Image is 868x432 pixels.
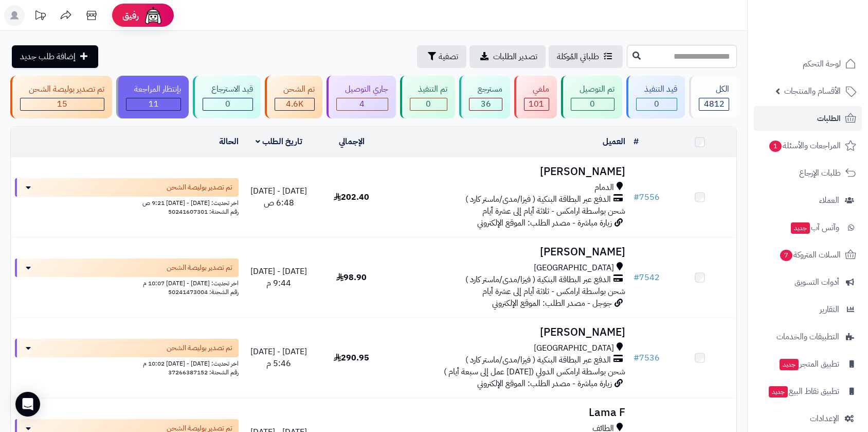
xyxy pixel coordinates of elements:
[699,83,729,95] div: الكل
[256,135,302,148] a: تاريخ الطلب
[324,76,398,118] a: جاري التوصيل 4
[754,51,862,76] a: لوحة التحكم
[203,98,252,110] div: 0
[820,302,839,317] span: التقارير
[15,197,239,208] div: اخر تحديث: [DATE] - [DATE] 9:21 ص
[191,76,263,118] a: قيد الاسترجاع 0
[392,166,625,178] h3: [PERSON_NAME]
[336,83,388,95] div: جاري التوصيل
[634,135,639,148] a: #
[469,83,502,95] div: مسترجع
[20,50,76,63] span: إضافة طلب جديد
[636,83,678,95] div: قيد التنفيذ
[410,98,447,110] div: 0
[594,182,614,194] span: الدمام
[525,98,549,110] div: 101
[794,275,839,289] span: أدوات التسويق
[819,193,839,208] span: العملاء
[417,45,466,68] button: تصفية
[654,98,659,110] span: 0
[359,98,365,110] span: 4
[754,188,862,213] a: العملاء
[559,76,624,118] a: تم التوصيل 0
[337,98,388,110] div: 4
[339,135,365,148] a: الإجمالي
[779,248,841,262] span: السلات المتروكة
[798,28,858,49] img: logo-2.png
[768,139,841,153] span: المراجعات والأسئلة
[225,98,230,110] span: 0
[167,343,232,353] span: تم تصدير بوليصة الشحن
[275,83,315,95] div: تم الشحن
[571,83,614,95] div: تم التوصيل
[754,297,862,322] a: التقارير
[250,265,307,289] span: [DATE] - [DATE] 9:44 م
[410,83,448,95] div: تم التنفيذ
[469,45,546,68] a: تصدير الطلبات
[754,324,862,349] a: التطبيقات والخدمات
[754,352,862,376] a: تطبيق المتجرجديد
[143,5,164,26] img: ai-face.png
[590,98,595,110] span: 0
[557,50,599,63] span: طلباتي المُوكلة
[250,345,307,370] span: [DATE] - [DATE] 5:46 م
[637,98,677,110] div: 0
[754,406,862,431] a: الإعدادات
[799,166,841,180] span: طلبات الإرجاع
[634,271,660,284] a: #7542
[634,191,660,203] a: #7556
[754,270,862,295] a: أدوات التسويق
[769,386,788,398] span: جديد
[571,98,614,110] div: 0
[465,274,611,286] span: الدفع عبر البطاقة البنكية ( فيزا/مدى/ماستر كارد )
[482,205,625,217] span: شحن بواسطة ارامكس - ثلاثة أيام إلى عشرة أيام
[126,83,182,95] div: بإنتظار المراجعة
[275,98,314,110] div: 4644
[219,135,239,148] a: الحالة
[803,57,841,71] span: لوحة التحكم
[426,98,431,110] span: 0
[817,111,841,126] span: الطلبات
[126,98,181,110] div: 11
[167,182,232,193] span: تم تصدير بوليصة الشحن
[790,220,839,235] span: وآتس آب
[754,243,862,267] a: السلات المتروكة7
[549,45,623,68] a: طلباتي المُوكلة
[15,357,239,368] div: اخر تحديث: [DATE] - [DATE] 10:02 م
[15,277,239,288] div: اخر تحديث: [DATE] - [DATE] 10:07 م
[779,357,839,371] span: تطبيق المتجر
[168,368,239,377] span: رقم الشحنة: 37266387152
[27,5,53,28] a: تحديثات المنصة
[122,9,139,22] span: رفيق
[168,207,239,216] span: رقم الشحنة: 50241607301
[634,352,639,364] span: #
[392,246,625,258] h3: [PERSON_NAME]
[493,50,537,63] span: تصدير الطلبات
[457,76,512,118] a: مسترجع 36
[634,271,639,284] span: #
[754,379,862,404] a: تطبيق نقاط البيعجديد
[8,76,114,118] a: تم تصدير بوليصة الشحن 15
[167,263,232,273] span: تم تصدير بوليصة الشحن
[263,76,324,118] a: تم الشحن 4.6K
[168,287,239,297] span: رقم الشحنة: 50241473004
[687,76,739,118] a: الكل4812
[634,191,639,203] span: #
[250,185,307,209] span: [DATE] - [DATE] 6:48 ص
[392,326,625,338] h3: [PERSON_NAME]
[603,135,625,148] a: العميل
[444,366,625,378] span: شحن بواسطة ارامكس الدولي ([DATE] عمل إلى سبعة أيام )
[477,377,612,390] span: زيارة مباشرة - مصدر الطلب: الموقع الإلكتروني
[392,407,625,419] h3: Lama F
[534,342,614,354] span: [GEOGRAPHIC_DATA]
[492,297,612,309] span: جوجل - مصدر الطلب: الموقع الإلكتروني
[21,98,104,110] div: 15
[791,222,810,234] span: جديد
[15,392,40,417] div: Open Intercom Messenger
[768,384,839,399] span: تطبيق نقاط البيع
[336,271,367,284] span: 98.90
[704,98,725,110] span: 4812
[529,98,544,110] span: 101
[398,76,458,118] a: تم التنفيذ 0
[754,106,862,131] a: الطلبات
